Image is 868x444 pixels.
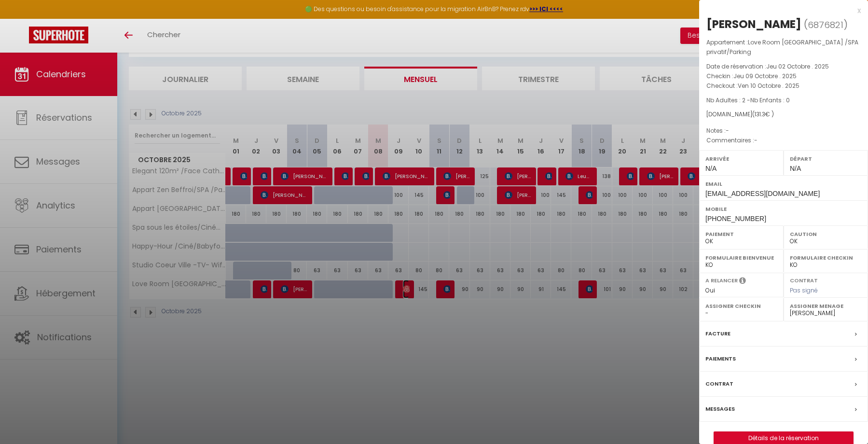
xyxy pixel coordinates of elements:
i: Sélectionner OUI si vous souhaiter envoyer les séquences de messages post-checkout [739,277,746,287]
span: ( ) [804,18,848,31]
label: Caution [790,229,862,239]
span: 6876821 [808,19,843,31]
div: [PERSON_NAME] [706,16,801,32]
p: Appartement : [706,38,861,57]
label: Formulaire Bienvenue [705,253,777,263]
span: [EMAIL_ADDRESS][DOMAIN_NAME] [705,190,820,197]
span: Nb Adultes : 2 - [706,96,790,104]
p: Commentaires : [706,136,861,145]
span: Nb Enfants : 0 [750,96,790,104]
span: Jeu 02 Octobre . 2025 [766,62,829,70]
p: Checkout : [706,81,861,91]
span: Ven 10 Octobre . 2025 [738,82,799,90]
p: Date de réservation : [706,62,861,71]
span: ( € ) [752,110,774,118]
div: x [699,5,861,16]
label: Email [705,179,862,189]
span: - [754,136,758,144]
label: Facture [705,329,730,339]
label: Paiements [705,354,736,364]
label: Assigner Menage [790,301,862,311]
label: Assigner Checkin [705,301,777,311]
label: Arrivée [705,154,777,164]
span: Pas signé [790,286,818,294]
p: Notes : [706,126,861,136]
span: - [726,126,729,135]
span: N/A [790,165,801,172]
span: 131.3 [755,110,765,118]
div: [DOMAIN_NAME] [706,110,861,119]
label: Mobile [705,204,862,214]
p: Checkin : [706,71,861,81]
label: A relancer [705,277,738,285]
label: Formulaire Checkin [790,253,862,263]
span: Jeu 09 Octobre . 2025 [733,72,797,80]
label: Paiement [705,229,777,239]
span: N/A [705,165,716,172]
label: Contrat [790,277,818,283]
span: [PHONE_NUMBER] [705,215,766,222]
label: Contrat [705,379,733,389]
label: Départ [790,154,862,164]
span: Love Room [GEOGRAPHIC_DATA] /SPA privatif/Parking [706,38,858,56]
label: Messages [705,404,735,414]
